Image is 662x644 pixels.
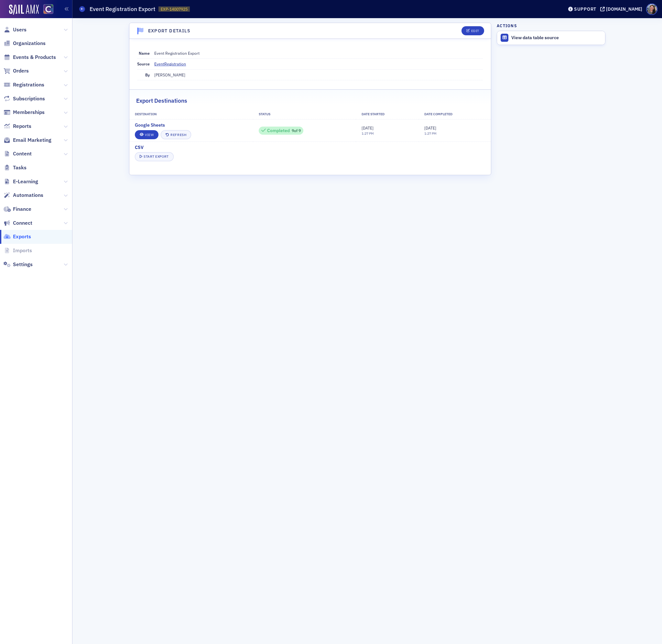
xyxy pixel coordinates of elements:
a: Memberships [4,109,45,116]
span: Connect [13,220,32,227]
span: Events & Products [13,54,56,61]
th: Date Started [356,109,418,119]
span: Memberships [13,109,45,116]
a: Email Marketing [4,137,51,144]
h1: Event Registration Export [90,5,155,13]
span: Tasks [13,164,27,171]
h4: Export Details [148,28,191,34]
a: Settings [4,261,33,268]
a: Finance [4,206,31,213]
a: Exports [4,233,31,240]
a: Events & Products [4,54,56,61]
th: Status [253,109,356,119]
a: Reports [4,123,31,130]
button: Start Export [135,152,173,161]
img: SailAMX [9,5,39,15]
span: Subscriptions [13,95,45,102]
h4: Actions [497,23,517,28]
time: 1:27 PM [424,131,437,136]
div: Completed [267,129,290,132]
div: Edit [471,29,479,33]
span: E-Learning [13,178,38,185]
span: Finance [13,206,31,213]
a: Subscriptions [4,95,45,102]
dd: Event Registration Export [154,48,483,58]
a: Registrations [4,81,44,88]
time: 1:27 PM [362,131,374,136]
span: Reports [13,123,31,130]
dd: [PERSON_NAME] [154,70,483,80]
div: Support [574,6,596,12]
button: Refresh [161,130,191,139]
th: Destination [129,109,253,119]
a: Tasks [4,164,27,171]
a: Users [4,26,27,33]
img: SailAMX [43,4,53,14]
span: Users [13,26,27,33]
a: EventRegistration [154,61,191,67]
a: Imports [4,247,32,254]
span: Imports [13,247,32,254]
span: Profile [646,4,657,15]
div: [DOMAIN_NAME] [606,6,642,12]
span: [DATE] [424,125,436,130]
h2: Export Destinations [136,96,187,105]
a: Content [4,150,32,157]
span: Source [137,61,150,66]
a: View [135,130,158,139]
div: View data table source [511,35,602,41]
span: Name [139,51,150,56]
span: Registrations [13,81,44,88]
span: Google Sheets [135,122,165,129]
a: Organizations [4,40,46,47]
button: Edit [461,26,484,35]
span: [DATE] [362,125,374,130]
span: Content [13,150,32,157]
a: Connect [4,220,32,227]
a: Automations [4,192,43,199]
a: E-Learning [4,178,38,185]
th: Date Completed [418,109,491,119]
div: 9 of 9 [261,128,300,133]
span: Automations [13,192,43,199]
span: Settings [13,261,33,268]
a: View Homepage [39,4,53,15]
div: 9 / 9 Rows [259,127,304,135]
span: Exports [13,233,31,240]
span: CSV [135,144,144,151]
a: View data table source [497,31,605,45]
a: Orders [4,67,29,74]
span: Organizations [13,40,46,47]
span: By [145,72,150,77]
button: [DOMAIN_NAME] [600,7,645,11]
span: Orders [13,67,29,74]
span: Email Marketing [13,137,51,144]
span: EXP-14007925 [161,6,188,12]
